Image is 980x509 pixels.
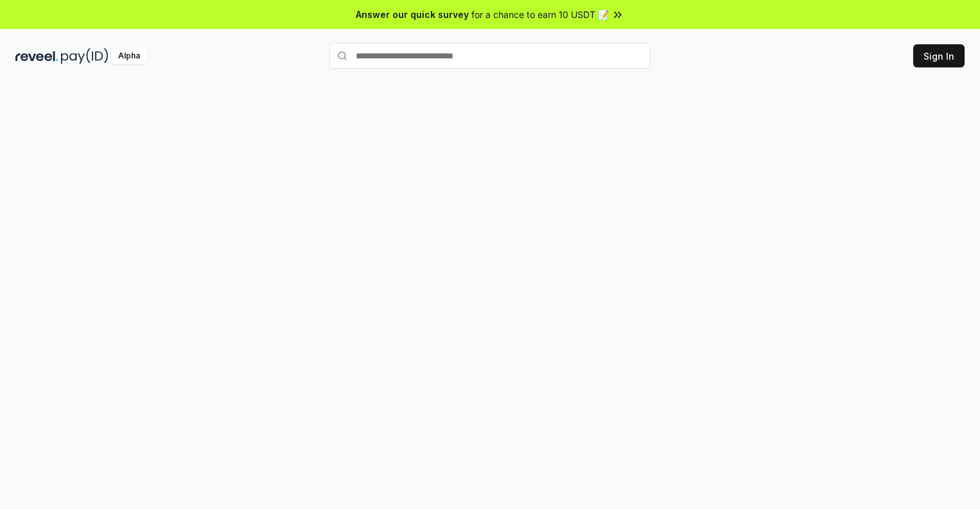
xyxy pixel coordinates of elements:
[913,44,965,67] button: Sign In
[356,8,469,21] span: Answer our quick survey
[471,8,609,21] span: for a chance to earn 10 USDT 📝
[61,48,109,64] img: pay_id
[15,48,58,64] img: reveel_dark
[111,48,147,64] div: Alpha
